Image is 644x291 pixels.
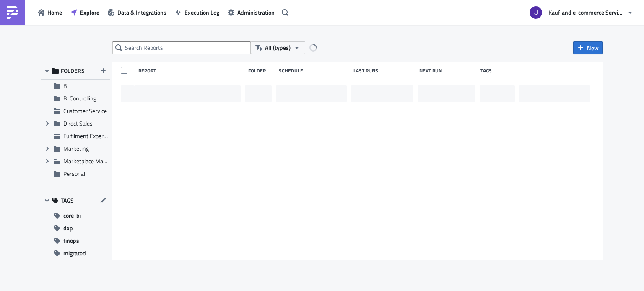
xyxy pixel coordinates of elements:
[573,41,603,54] button: New
[61,197,74,204] span: TAGS
[41,209,110,222] button: core-bi
[112,41,251,54] input: Search Reports
[248,67,275,74] div: Folder
[63,144,89,153] span: Marketing
[66,6,104,19] button: Explore
[47,8,62,17] span: Home
[63,209,81,222] span: core-bi
[6,6,19,19] img: PushMetrics
[63,106,107,115] span: Customer Service
[251,41,305,54] button: All (types)
[548,8,624,17] span: Kaufland e-commerce Services GmbH & Co. KG
[41,234,110,247] button: finops
[61,67,85,75] span: FOLDERS
[279,67,349,74] div: Schedule
[41,247,110,260] button: migrated
[63,94,96,103] span: BI Controlling
[353,67,415,74] div: Last Runs
[63,131,117,140] span: Fulfilment Experience
[138,67,244,74] div: Report
[419,67,477,74] div: Next Run
[237,8,275,17] span: Administration
[587,44,599,52] span: New
[117,8,166,17] span: Data & Integrations
[63,157,129,165] span: Marketplace Management
[41,222,110,234] button: dxp
[63,222,73,234] span: dxp
[265,43,291,52] span: All (types)
[480,67,516,74] div: Tags
[63,119,93,128] span: Direct Sales
[184,8,219,17] span: Execution Log
[34,6,66,19] button: Home
[63,81,68,90] span: BI
[223,6,279,19] button: Administration
[104,6,171,19] button: Data & Integrations
[529,5,543,20] img: Avatar
[525,3,638,22] button: Kaufland e-commerce Services GmbH & Co. KG
[63,234,79,247] span: finops
[63,247,86,260] span: migrated
[171,6,223,19] button: Execution Log
[63,169,85,178] span: Personal
[80,8,99,17] span: Explore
